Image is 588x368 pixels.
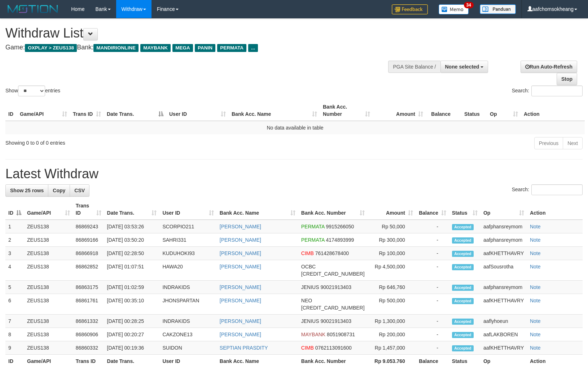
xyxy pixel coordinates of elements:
[452,298,474,304] span: Accepted
[301,345,314,351] span: CIMB
[301,271,365,277] span: Copy 693817721717 to clipboard
[320,318,351,324] span: Copy 90021913403 to clipboard
[73,199,104,220] th: Trans ID: activate to sort column ascending
[481,260,527,281] td: aafSousrotha
[452,224,474,230] span: Accepted
[530,298,541,303] a: Note
[368,220,416,233] td: Rp 50,000
[159,328,216,341] td: CAKZONE13
[140,44,171,52] span: MAYBANK
[73,328,104,341] td: 86860906
[5,294,24,315] td: 6
[426,100,461,121] th: Balance
[481,220,527,233] td: aafphansreymom
[521,61,577,73] a: Run Auto-Refresh
[73,281,104,294] td: 86863175
[220,264,261,270] a: [PERSON_NAME]
[461,100,487,121] th: Status
[217,44,246,52] span: PERMATA
[530,237,541,243] a: Note
[159,355,216,368] th: User ID
[416,220,449,233] td: -
[195,44,215,52] span: PANIN
[25,44,77,52] span: OXPLAY > ZEUS138
[104,328,160,341] td: [DATE] 00:20:27
[368,328,416,341] td: Rp 200,000
[5,233,24,247] td: 2
[159,341,216,355] td: SUIDON
[24,247,73,260] td: ZEUS138
[452,319,474,325] span: Accepted
[73,341,104,355] td: 86860332
[5,136,240,146] div: Showing 0 to 0 of 0 entries
[73,294,104,315] td: 86861761
[104,294,160,315] td: [DATE] 00:35:10
[104,247,160,260] td: [DATE] 02:28:50
[368,341,416,355] td: Rp 1,457,000
[301,332,325,337] span: MAYBANK
[481,355,527,368] th: Op
[464,2,474,8] span: 34
[301,318,319,324] span: JENIUS
[159,233,216,247] td: SAHRI331
[5,167,583,181] h1: Latest Withdraw
[24,294,73,315] td: ZEUS138
[481,328,527,341] td: aafLAKBOREN
[5,26,385,40] h1: Withdraw List
[481,247,527,260] td: aafKHETTHAVRY
[5,86,60,96] label: Show entries
[327,332,355,337] span: Copy 8051908731 to clipboard
[73,220,104,233] td: 86869243
[392,4,428,14] img: Feedback.jpg
[531,86,583,96] input: Search:
[104,281,160,294] td: [DATE] 01:02:59
[301,305,365,311] span: Copy 5859458205420111 to clipboard
[326,224,354,229] span: Copy 9915266050 to clipboard
[229,100,320,121] th: Bank Acc. Name: activate to sort column ascending
[220,250,261,256] a: [PERSON_NAME]
[104,199,160,220] th: Date Trans.: activate to sort column ascending
[5,121,585,134] td: No data available in table
[530,224,541,229] a: Note
[10,188,44,193] span: Show 25 rows
[512,86,583,96] label: Search:
[220,224,261,229] a: [PERSON_NAME]
[220,284,261,290] a: [PERSON_NAME]
[104,233,160,247] td: [DATE] 03:50:20
[416,199,449,220] th: Balance: activate to sort column ascending
[5,184,48,197] a: Show 25 rows
[368,233,416,247] td: Rp 300,000
[159,294,216,315] td: JHONSPARTAN
[159,199,216,220] th: User ID: activate to sort column ascending
[159,260,216,281] td: HAWA20
[24,281,73,294] td: ZEUS138
[481,294,527,315] td: aafKHETTHAVRY
[73,260,104,281] td: 86862852
[301,237,325,243] span: PERMATA
[5,281,24,294] td: 5
[5,315,24,328] td: 7
[5,100,17,121] th: ID
[368,199,416,220] th: Amount: activate to sort column ascending
[530,250,541,256] a: Note
[220,345,268,351] a: SEPTIAN PRASDITY
[104,341,160,355] td: [DATE] 00:19:36
[24,328,73,341] td: ZEUS138
[48,184,70,197] a: Copy
[439,4,469,14] img: Button%20Memo.svg
[326,237,354,243] span: Copy 4174893999 to clipboard
[301,284,319,290] span: JENIUS
[534,137,563,149] a: Previous
[24,199,73,220] th: Game/API: activate to sort column ascending
[70,100,104,121] th: Trans ID: activate to sort column ascending
[301,298,312,303] span: NEO
[530,284,541,290] a: Note
[530,345,541,351] a: Note
[452,345,474,351] span: Accepted
[17,100,70,121] th: Game/API: activate to sort column ascending
[73,315,104,328] td: 86861332
[373,100,426,121] th: Amount: activate to sort column ascending
[487,100,521,121] th: Op: activate to sort column ascending
[5,328,24,341] td: 8
[481,315,527,328] td: aaflyhoeun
